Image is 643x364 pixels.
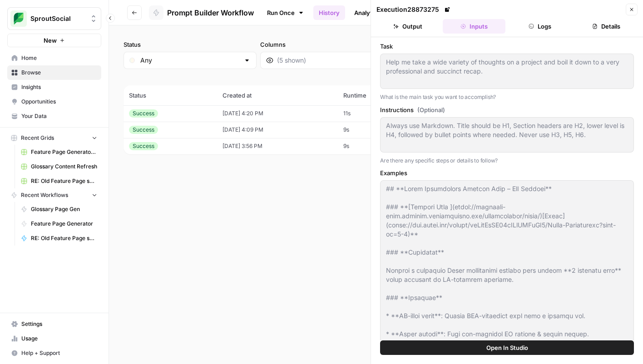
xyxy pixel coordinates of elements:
div: Success [129,142,158,150]
a: History [313,5,345,20]
button: Recent Workflows [7,188,101,202]
a: Browse [7,65,101,80]
span: Recent Grids [21,134,54,142]
a: Usage [7,331,101,346]
span: Glossary Page Gen [31,205,97,213]
label: Status [124,40,257,49]
input: Any [140,56,240,65]
a: Analytics [349,5,386,20]
td: 11s [338,105,417,122]
button: Inputs [443,19,505,34]
span: Opportunities [21,98,97,106]
th: Status [124,85,217,105]
td: [DATE] 4:20 PM [217,105,338,122]
label: Examples [380,168,634,177]
td: 9s [338,138,417,154]
span: SproutSocial [30,14,85,23]
span: (Optional) [417,105,445,114]
textarea: Always use Markdown. Title should be H1, Section headers are H2, lower level is H4, followed by b... [386,121,628,139]
button: Recent Grids [7,131,101,145]
div: Execution 28873275 [376,5,452,14]
button: New [7,34,101,47]
label: Task [380,42,634,51]
th: Runtime [338,85,417,105]
img: SproutSocial Logo [10,10,27,27]
input: (5 shown) [277,56,376,65]
span: Feature Page Generator Grid [31,148,97,156]
textarea: Help me take a wide variety of thoughts on a project and boil it down to a very professional and ... [386,58,628,76]
a: Your Data [7,109,101,123]
button: Open In Studio [380,340,634,355]
a: Run Once [261,5,310,20]
th: Created at [217,85,338,105]
button: Logs [509,19,572,34]
td: [DATE] 3:56 PM [217,138,338,154]
button: Details [575,19,638,34]
span: Settings [21,320,97,328]
a: RE: Old Feature Page scrape and markdown [17,231,101,246]
a: Glossary Page Gen [17,202,101,216]
button: Workspace: SproutSocial [7,7,101,30]
label: Columns [260,40,393,49]
span: RE: Old Feature Page scrape and markdown Grid [31,177,97,185]
span: Your Data [21,112,97,120]
td: [DATE] 4:09 PM [217,122,338,138]
a: Insights [7,80,101,94]
p: What is the main task you want to accomplish? [380,93,634,102]
p: Are there any specific steps or details to follow? [380,156,634,165]
span: RE: Old Feature Page scrape and markdown [31,234,97,242]
span: Feature Page Generator [31,220,97,228]
a: Feature Page Generator Grid [17,145,101,159]
span: (3 records) [124,69,628,85]
span: New [44,36,57,45]
a: Prompt Builder Workflow [149,5,254,20]
span: Browse [21,69,97,77]
div: Success [129,126,158,134]
span: Recent Workflows [21,191,68,199]
span: Help + Support [21,349,97,357]
a: Feature Page Generator [17,216,101,231]
a: Home [7,51,101,65]
div: Success [129,109,158,118]
a: Settings [7,317,101,331]
span: Glossary Content Refresh [31,162,97,171]
span: Home [21,54,97,62]
a: Opportunities [7,94,101,109]
a: RE: Old Feature Page scrape and markdown Grid [17,174,101,188]
span: Insights [21,83,97,91]
button: Help + Support [7,346,101,360]
button: Output [376,19,439,34]
span: Open In Studio [486,343,528,352]
span: Usage [21,334,97,343]
td: 9s [338,122,417,138]
label: Instructions [380,105,634,114]
span: Prompt Builder Workflow [167,7,254,18]
a: Glossary Content Refresh [17,159,101,174]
